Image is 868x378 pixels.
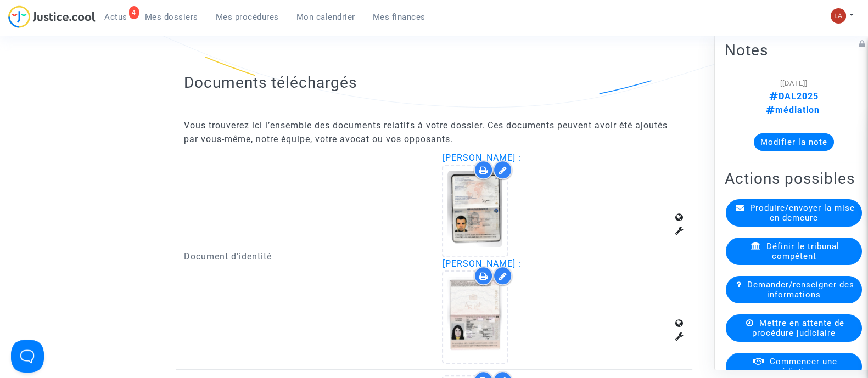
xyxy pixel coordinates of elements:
img: 3f9b7d9779f7b0ffc2b90d026f0682a9 [831,8,846,24]
span: [PERSON_NAME] : [442,258,520,269]
span: Vous trouverez ici l’ensemble des documents relatifs à votre dossier. Ces documents peuvent avoir... [184,120,668,144]
iframe: Help Scout Beacon - Open [11,340,44,373]
h2: Notes [725,40,863,59]
a: Mes finances [364,9,434,25]
img: jc-logo.svg [8,5,96,28]
span: Produire/envoyer la mise en demeure [750,202,855,222]
a: Mes dossiers [136,9,207,25]
span: Actus [104,12,127,22]
div: 4 [129,6,139,19]
span: [PERSON_NAME] : [442,153,520,163]
span: [[DATE]] [780,78,808,87]
span: Mes finances [373,12,425,22]
p: Document d'identité [184,250,426,263]
span: Mettre en attente de procédure judiciaire [752,318,844,337]
span: Mon calendrier [296,12,355,22]
button: Modifier la note [754,133,834,150]
span: Mes procédures [216,12,279,22]
h2: Documents téléchargés [184,73,684,92]
span: Définir le tribunal compétent [766,241,839,261]
span: médiation [766,104,820,115]
a: Mes procédures [207,9,288,25]
span: Commencer une médiation [770,356,837,376]
span: Demander/renseigner des informations [747,279,854,299]
span: DAL2025 [769,91,819,101]
a: Mon calendrier [288,9,364,25]
h2: Actions possibles [725,168,863,188]
a: 4Actus [96,9,136,25]
span: Mes dossiers [145,12,198,22]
